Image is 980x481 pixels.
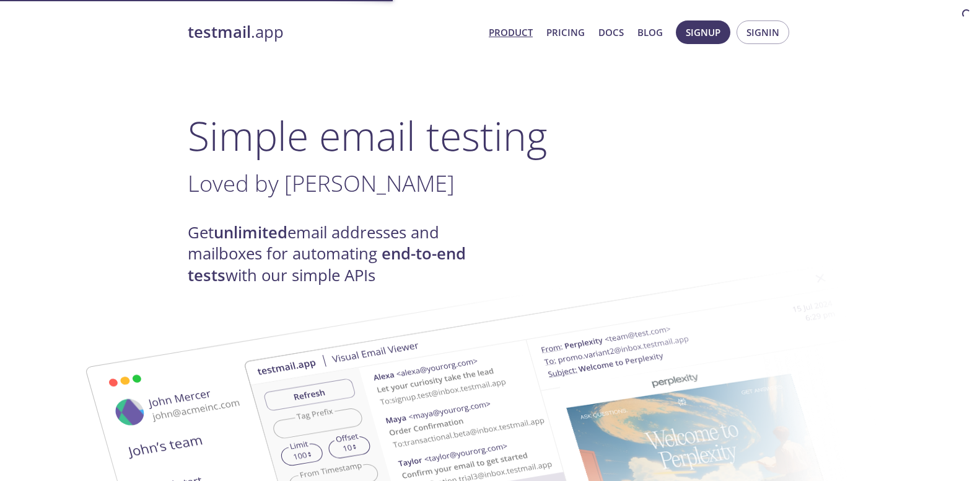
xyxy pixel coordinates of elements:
[188,21,251,43] strong: testmail
[637,24,663,40] a: Blog
[188,22,479,43] a: testmail.app
[746,24,779,40] span: Signin
[489,24,533,40] a: Product
[188,112,792,160] h1: Simple email testing
[546,24,585,40] a: Pricing
[598,24,624,40] a: Docs
[188,222,490,286] h4: Get email addresses and mailboxes for automating with our simple APIs
[214,222,287,243] strong: unlimited
[686,24,720,40] span: Signup
[188,243,466,285] strong: end-to-end tests
[188,168,455,199] span: Loved by [PERSON_NAME]
[737,20,789,44] button: Signin
[676,20,730,44] button: Signup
